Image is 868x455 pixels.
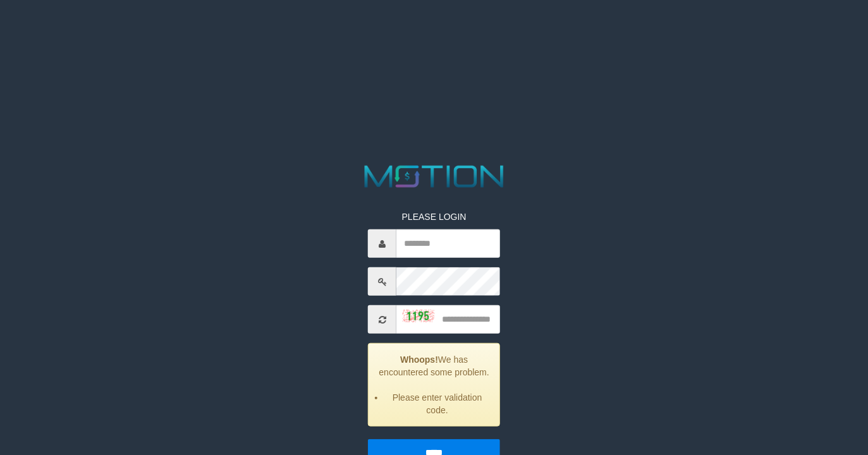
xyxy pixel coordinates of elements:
p: PLEASE LOGIN [368,210,500,223]
img: captcha [403,309,434,322]
img: MOTION_logo.png [358,162,510,191]
strong: Whoops! [400,355,438,365]
li: Please enter validation code. [384,391,490,416]
div: We has encountered some problem. [368,343,500,427]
